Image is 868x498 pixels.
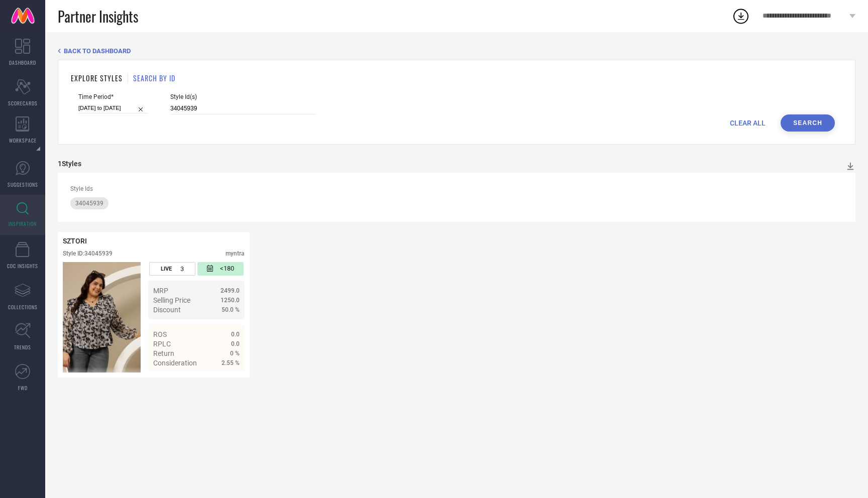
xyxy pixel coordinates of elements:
span: SUGGESTIONS [8,181,38,188]
div: Style Ids [70,185,843,192]
div: Back TO Dashboard [58,47,855,55]
span: BACK TO DASHBOARD [64,47,131,55]
span: MRP [153,287,168,295]
span: FWD [18,384,28,392]
div: Number of days since the style was first listed on the platform [197,262,244,276]
span: Style Id(s) [170,93,316,100]
span: Partner Insights [58,6,138,27]
span: 34045939 [75,200,103,207]
span: CLEAR ALL [730,119,766,127]
span: 3 [180,265,184,273]
span: CDC INSIGHTS [7,262,38,270]
h1: EXPLORE STYLES [71,73,123,83]
div: Click to view image [63,262,141,372]
span: SCORECARDS [8,99,38,107]
span: 1250.0 [221,297,240,304]
span: Selling Price [153,296,190,304]
span: Discount [153,306,181,314]
a: Details [207,377,240,385]
div: 1 Styles [58,160,81,168]
input: Enter comma separated style ids e.g. 12345, 67890 [170,103,316,114]
span: ROS [153,330,167,338]
span: Return [153,349,174,357]
span: 0.0 [231,331,240,338]
span: DASHBOARD [9,59,36,66]
span: COLLECTIONS [8,303,38,311]
span: Consideration [153,359,197,367]
div: Open download list [732,7,750,25]
input: Select time period [78,103,148,113]
div: myntra [226,250,245,257]
button: Search [781,114,835,132]
div: Style ID: 34045939 [63,250,113,257]
span: 2.55 % [222,359,240,366]
span: Details [217,377,240,385]
h1: SEARCH BY ID [133,73,175,83]
span: Time Period* [78,93,148,100]
span: LIVE [161,266,172,272]
img: Style preview image [63,262,141,372]
span: SZTORI [63,237,87,245]
span: RPLC [153,340,171,348]
span: 2499.0 [221,287,240,294]
span: TRENDS [14,343,31,351]
span: 0 % [230,350,240,357]
span: INSPIRATION [9,220,37,227]
span: 50.0 % [222,306,240,313]
span: WORKSPACE [9,137,37,144]
div: Number of days the style has been live on the platform [149,262,195,276]
span: <180 [220,265,234,273]
span: 0.0 [231,340,240,347]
